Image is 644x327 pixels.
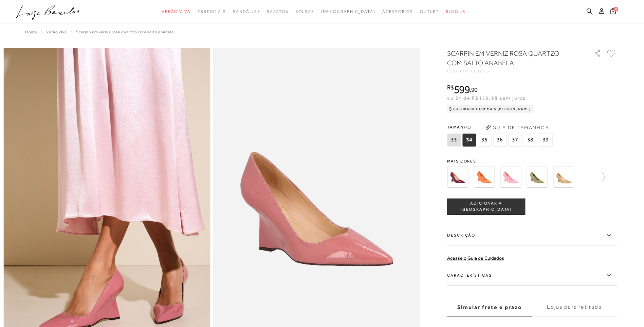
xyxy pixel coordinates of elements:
[454,83,470,96] span: 599
[420,5,439,18] a: noSubCategoriesText
[162,9,191,14] span: Verão Viva
[447,255,504,261] a: Acesse o Guia de Cuidados
[76,30,173,34] span: SCARPIN EM VERNIZ ROSA QUARTZO COM SALTO ANABELA
[447,159,617,163] span: Mais cores
[493,134,507,147] span: 36
[447,199,525,215] button: ADICIONAR À [GEOGRAPHIC_DATA]
[447,134,461,147] span: 33
[447,266,617,286] label: Características
[446,9,465,14] span: BLOG LB
[447,226,617,245] label: Descrição
[471,86,478,93] span: 90
[447,298,532,316] label: Simular frete e prazo
[447,84,454,90] i: R$
[613,7,618,12] span: 0
[523,134,537,147] span: 38
[267,9,288,14] span: Sapatos
[474,167,495,188] img: SCARPIN ANABELA EM COURO LARANJA SUNSET
[470,87,478,93] i: ,
[420,9,439,14] span: Outlet
[446,5,465,18] a: BLOG LB
[527,167,548,188] img: SCARPIN ANABELA EM COURO VERDE OLIVA
[500,167,521,188] img: SCARPIN ANABELA EM COURO ROSA CEREJEIRA
[553,167,574,188] img: SCARPIN ANABELA EM COURO VERNIZ BEGE ARGILA
[295,5,314,18] a: noSubCategoriesText
[321,5,375,18] a: noSubCategoriesText
[295,9,314,14] span: Bolsas
[447,95,526,101] span: ou 5x de R$119,98 sem juros
[462,134,476,147] span: 34
[447,201,525,212] span: ADICIONAR À [GEOGRAPHIC_DATA]
[198,9,226,14] span: Essenciais
[608,7,618,17] button: 0
[267,5,288,18] a: noSubCategoriesText
[483,122,551,133] button: Guia de Tamanhos
[532,298,617,316] label: Lojas para retirada
[46,30,67,34] a: Verão Viva
[25,30,37,34] a: Home
[382,5,413,18] a: noSubCategoriesText
[459,69,490,73] span: 1342001026
[508,134,522,147] span: 37
[539,134,552,147] span: 39
[382,9,413,14] span: Acessórios
[447,122,554,132] span: Tamanho
[447,167,468,188] img: SCARPIN ANABELA EM COURO VERNIZ MARSALA
[162,5,191,18] a: noSubCategoriesText
[447,105,534,113] div: Cashback com Mais [PERSON_NAME]
[233,9,260,14] span: Sandálias
[447,49,574,68] h1: SCARPIN EM VERNIZ ROSA QUARTZO COM SALTO ANABELA
[233,5,260,18] a: noSubCategoriesText
[321,9,375,14] span: [DEMOGRAPHIC_DATA]
[198,5,226,18] a: noSubCategoriesText
[478,134,491,147] span: 35
[447,69,583,73] div: CÓD:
